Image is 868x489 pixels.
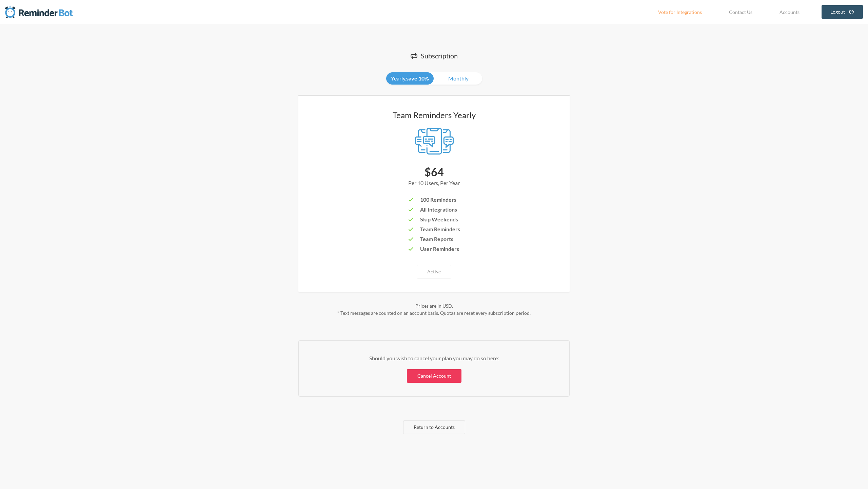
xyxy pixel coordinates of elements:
[312,179,556,187] div: Per 10 Users, Per Year
[771,5,808,19] a: Accounts
[312,109,556,121] h3: Team Reminders Yearly
[298,302,570,316] div: Prices are in USD. * Text messages are counted on an account basis. Quotas are reset every subscr...
[407,369,461,383] a: Cancel Account
[420,206,457,213] span: All Integrations
[822,5,863,19] a: Logout
[420,236,453,242] span: Team Reports
[420,216,458,222] span: Skip Weekends
[403,420,465,434] a: Return to Accounts
[420,226,460,232] span: Team Reminders
[312,354,556,362] p: Should you wish to cancel your plan you may do so here:
[650,5,710,19] a: Vote for Integrations
[417,265,451,278] button: Active
[406,75,429,81] strong: save 10%
[420,246,459,252] span: User Reminders
[312,165,556,179] div: $64
[386,72,434,85] a: Yearly,save 10%
[435,72,482,85] a: Monthly
[5,5,73,19] img: Reminder Bot
[721,5,761,19] a: Contact Us
[420,196,456,203] span: 100 Reminders
[298,51,570,60] h1: Subscription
